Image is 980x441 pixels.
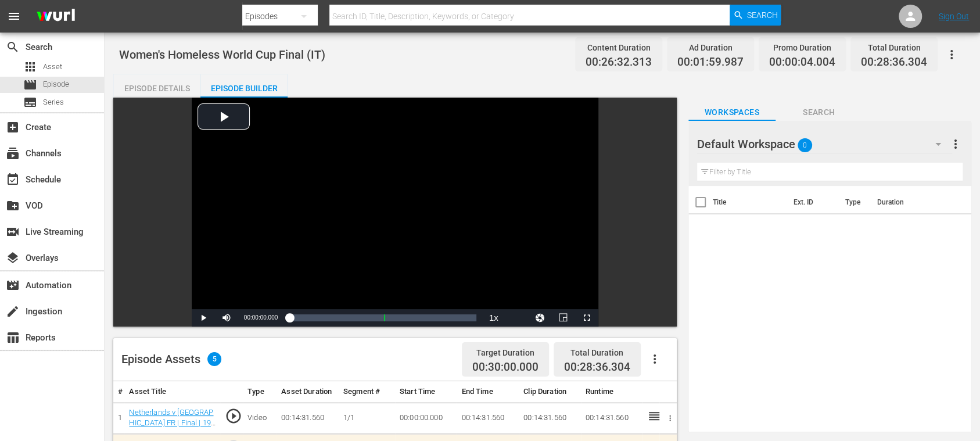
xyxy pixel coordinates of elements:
span: Workspaces [688,105,776,120]
td: 00:14:31.560 [457,402,519,433]
span: Channels [6,146,20,160]
th: Asset Title [124,381,220,403]
td: 1/1 [339,402,395,433]
span: Asset [43,61,62,73]
th: Asset Duration [277,381,339,403]
span: Schedule [6,173,20,187]
th: Start Time [395,381,457,403]
th: Runtime [581,381,643,403]
span: Reports [6,331,20,345]
span: 00:28:36.304 [564,360,630,374]
div: Content Duration [586,40,652,56]
span: 00:00:04.004 [769,56,835,69]
span: Asset [23,60,37,74]
button: Fullscreen [575,309,598,327]
div: Promo Duration [769,40,835,56]
span: 00:26:32.313 [586,56,652,69]
span: Episode [23,78,37,92]
span: 00:00:00.000 [244,314,278,321]
div: Default Workspace [697,128,952,160]
td: 00:14:31.560 [581,402,643,433]
span: Search [6,40,20,54]
span: Automation [6,278,20,292]
span: 00:28:36.304 [861,56,927,69]
button: Picture-in-Picture [552,309,575,327]
td: 1 [113,402,124,433]
th: Clip Duration [519,381,581,403]
span: Live Streaming [6,225,20,239]
div: Total Duration [861,40,927,56]
span: Create [6,120,20,134]
span: 0 [798,133,812,157]
span: Search [776,105,863,120]
span: VOD [6,199,20,213]
div: Video Player [192,98,598,327]
td: 00:14:31.560 [277,402,339,433]
button: more_vert [949,130,963,158]
span: Series [23,95,37,109]
th: End Time [457,381,519,403]
div: Episode Builder [200,74,288,102]
td: 00:14:31.560 [519,402,581,433]
div: Ad Duration [677,40,744,56]
a: Sign Out [939,12,969,21]
button: Mute [215,309,238,327]
span: 00:01:59.987 [677,56,744,69]
th: Type [838,186,870,218]
div: Episode Assets [121,352,221,366]
button: Play [192,309,215,327]
button: Episode Builder [200,74,288,98]
span: Episode [43,78,69,90]
span: Women's Homeless World Cup Final (IT) [119,48,325,62]
div: Total Duration [564,345,630,361]
td: 00:00:00.000 [395,402,457,433]
td: Video [243,402,277,433]
button: Playback Rate [482,309,505,327]
div: Target Duration [472,345,539,361]
button: Search [730,5,781,26]
span: more_vert [949,137,963,151]
span: play_circle_outline [225,407,242,425]
span: menu [7,9,21,23]
th: Segment # [339,381,395,403]
span: 00:30:00.000 [472,361,539,374]
th: Title [713,186,787,218]
img: ans4CAIJ8jUAAAAAAAAAAAAAAAAAAAAAAAAgQb4GAAAAAAAAAAAAAAAAAAAAAAAAJMjXAAAAAAAAAAAAAAAAAAAAAAAAgAT5G... [28,3,84,30]
div: Progress Bar [289,314,476,321]
span: Search [747,5,778,26]
span: Ingestion [6,304,20,318]
button: Jump To Time [529,309,552,327]
th: Type [243,381,277,403]
div: Episode Details [113,74,200,102]
button: Episode Details [113,74,200,98]
span: Series [43,96,64,108]
span: 5 [207,352,221,366]
th: Ext. ID [787,186,838,218]
th: Duration [870,186,940,218]
th: # [113,381,124,403]
span: Overlays [6,251,20,265]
